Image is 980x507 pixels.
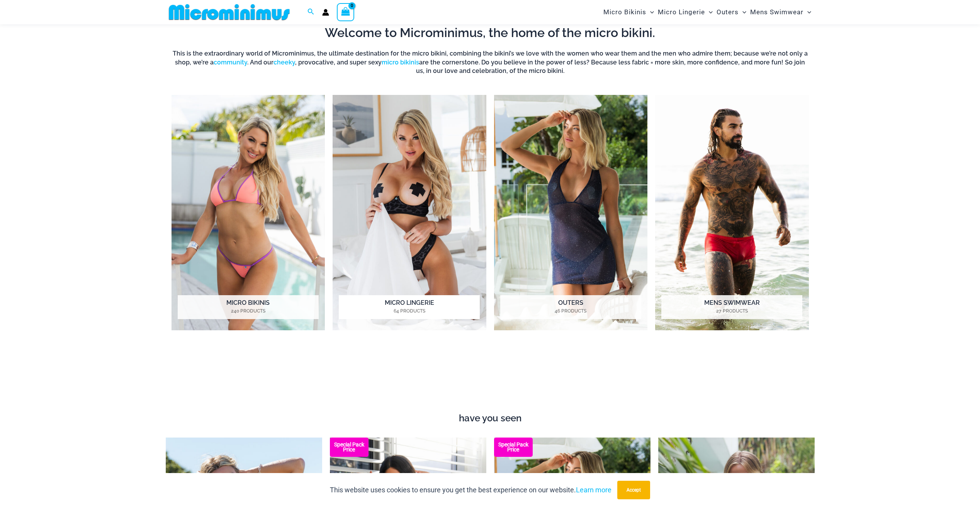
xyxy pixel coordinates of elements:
[172,95,325,331] a: Visit product category Micro Bikinis
[172,95,325,331] img: Micro Bikinis
[172,25,809,41] h2: Welcome to Microminimus, the home of the micro bikini.
[717,2,739,22] span: Outers
[658,2,705,22] span: Micro Lingerie
[172,49,809,75] h6: This is the extraordinary world of Microminimus, the ultimate destination for the micro bikini, c...
[656,2,715,22] a: Micro LingerieMenu ToggleMenu Toggle
[307,7,314,17] a: Search icon link
[382,59,419,66] a: micro bikinis
[494,95,648,331] a: Visit product category Outers
[330,442,369,452] b: Special Pack Price
[661,295,802,319] h2: Mens Swimwear
[655,95,809,331] a: Visit product category Mens Swimwear
[500,295,641,319] h2: Outers
[322,9,329,16] a: Account icon link
[646,2,654,22] span: Menu Toggle
[178,295,319,319] h2: Micro Bikinis
[333,95,486,331] img: Micro Lingerie
[750,2,803,22] span: Mens Swimwear
[339,308,480,314] mark: 64 Products
[748,2,813,22] a: Mens SwimwearMenu ToggleMenu Toggle
[330,484,611,496] p: This website uses cookies to ensure you get the best experience on our website.
[166,413,815,424] h4: have you seen
[500,308,641,314] mark: 46 Products
[337,3,355,21] a: View Shopping Cart, empty
[576,486,611,494] a: Learn more
[705,2,713,22] span: Menu Toggle
[803,2,811,22] span: Menu Toggle
[655,95,809,331] img: Mens Swimwear
[600,1,815,23] nav: Site Navigation
[494,442,533,452] b: Special Pack Price
[178,308,319,314] mark: 240 Products
[661,308,802,314] mark: 27 Products
[333,95,486,331] a: Visit product category Micro Lingerie
[601,2,656,22] a: Micro BikinisMenu ToggleMenu Toggle
[617,481,650,499] button: Accept
[494,95,648,331] img: Outers
[603,2,646,22] span: Micro Bikinis
[273,59,295,66] a: cheeky
[172,351,809,409] iframe: TrustedSite Certified
[166,3,293,21] img: MM SHOP LOGO FLAT
[739,2,746,22] span: Menu Toggle
[339,295,480,319] h2: Micro Lingerie
[214,59,247,66] a: community
[715,2,748,22] a: OutersMenu ToggleMenu Toggle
